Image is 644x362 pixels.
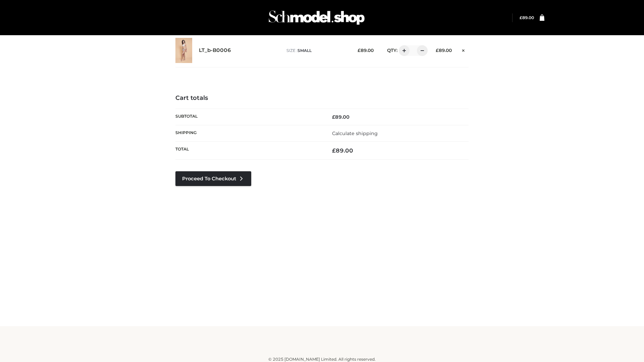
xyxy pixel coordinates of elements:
div: QTY: [380,45,425,56]
bdi: 89.00 [358,48,374,53]
span: £ [358,48,361,53]
th: Subtotal [175,109,322,125]
p: size : [286,48,347,54]
span: £ [436,48,439,53]
th: Shipping [175,125,322,141]
a: Proceed to Checkout [175,171,251,186]
span: £ [332,147,336,154]
a: LT_b-B0006 [199,47,231,54]
span: SMALL [298,48,312,53]
th: Total [175,142,322,160]
a: Remove this item [459,45,469,54]
a: Calculate shipping [332,130,378,136]
span: £ [332,114,335,120]
a: £89.00 [520,15,534,20]
bdi: 89.00 [436,48,452,53]
bdi: 89.00 [332,114,350,120]
img: Schmodel Admin 964 [266,4,367,31]
bdi: 89.00 [520,15,534,20]
span: £ [520,15,522,20]
bdi: 89.00 [332,147,353,154]
h4: Cart totals [175,95,469,102]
